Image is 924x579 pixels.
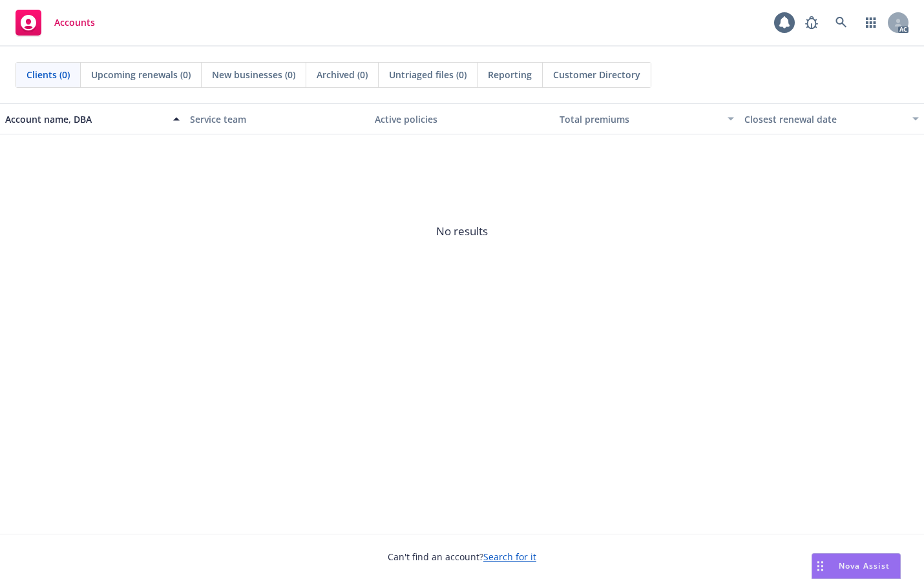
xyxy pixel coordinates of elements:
[389,68,467,81] span: Untriaged files (0)
[799,10,824,36] a: Report a Bug
[812,554,828,578] div: Drag to move
[858,10,884,36] a: Switch app
[560,112,720,126] div: Total premiums
[488,68,532,81] span: Reporting
[375,112,549,126] div: Active policies
[212,68,295,81] span: New businesses (0)
[190,112,364,126] div: Service team
[812,553,901,579] button: Nova Assist
[553,68,640,81] span: Customer Directory
[370,103,554,134] button: Active policies
[554,103,739,134] button: Total premiums
[739,103,924,134] button: Closest renewal date
[185,103,370,134] button: Service team
[839,560,890,571] span: Nova Assist
[388,550,536,563] span: Can't find an account?
[317,68,368,81] span: Archived (0)
[744,112,905,126] div: Closest renewal date
[54,17,95,28] span: Accounts
[10,5,100,41] a: Accounts
[483,551,536,563] a: Search for it
[91,68,191,81] span: Upcoming renewals (0)
[828,10,854,36] a: Search
[5,112,165,126] div: Account name, DBA
[26,68,70,81] span: Clients (0)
